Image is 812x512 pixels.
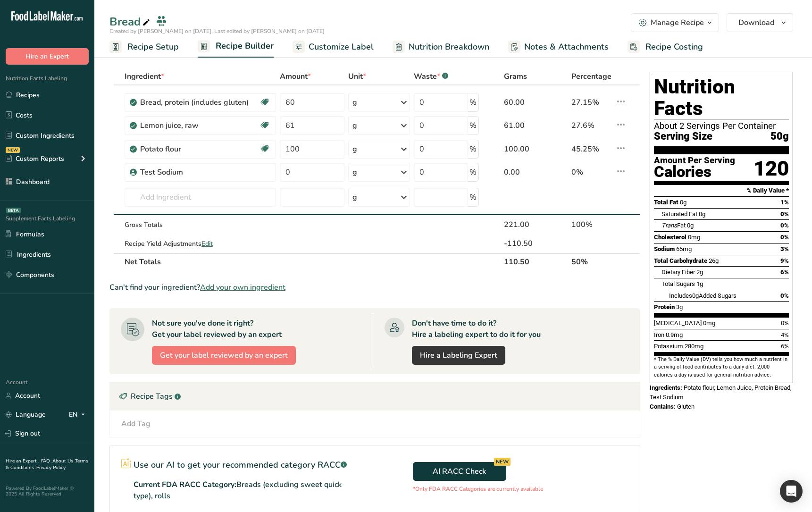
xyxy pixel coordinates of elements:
[780,245,789,252] span: 3%
[780,292,789,299] span: 0%
[651,17,704,28] div: Manage Recipe
[650,384,682,391] span: Ingredients:
[280,71,311,82] span: Amount
[727,13,793,32] button: Download
[413,462,506,481] button: AI RACC Check NEW
[412,318,541,340] div: Don't have time to do it? Hire a labeling expert to do it for you
[677,403,695,410] span: Gluten
[654,234,686,241] span: Cholesterol
[703,319,715,327] span: 0mg
[200,282,285,293] span: Add your own ingredient
[571,71,611,82] span: Percentage
[198,35,274,58] a: Recipe Builder
[780,199,789,206] span: 1%
[654,165,735,179] div: Calories
[654,185,789,196] section: % Daily Value *
[696,269,703,276] span: 2g
[502,253,569,270] th: 110.50
[645,41,703,53] span: Recipe Costing
[631,13,719,32] button: Manage Recipe
[504,238,568,249] div: -110.50
[134,479,361,502] p: Current FDA RACC Category:
[216,40,274,52] span: Recipe Builder
[780,257,789,264] span: 9%
[781,343,789,350] span: 6%
[654,343,683,350] span: Potassium
[780,480,803,503] div: Open Intercom Messenger
[654,199,678,206] span: Total Fat
[352,192,357,203] div: g
[152,346,296,365] button: Get your label reviewed by an expert
[6,154,64,164] div: Custom Reports
[352,120,357,131] div: g
[770,131,789,143] span: 50g
[781,331,789,338] span: 4%
[6,458,39,464] a: Hire an Expert .
[6,486,89,497] div: Powered By FoodLabelMaker © 2025 All Rights Reserved
[661,222,686,229] span: Fat
[780,269,789,276] span: 6%
[352,143,357,155] div: g
[666,331,683,338] span: 0.9mg
[140,97,258,108] div: Bread, protein (includes gluten)
[650,403,676,410] span: Contains:
[110,382,640,411] div: Recipe Tags
[409,41,489,53] span: Nutrition Breakdown
[134,479,342,501] span: Breads (excluding sweet quick type), rolls
[571,143,611,155] div: 45.25%
[125,239,276,249] div: Recipe Yield Adjustments
[738,17,774,28] span: Download
[109,13,152,30] div: Bread
[494,458,511,466] div: NEW
[692,292,699,299] span: 0g
[109,27,325,35] span: Created by [PERSON_NAME] on [DATE], Last edited by [PERSON_NAME] on [DATE]
[661,222,677,229] i: Trans
[348,71,366,82] span: Unit
[41,458,52,464] a: FAQ .
[412,346,505,365] a: Hire a Labeling Expert
[504,167,568,178] div: 0.00
[628,36,703,58] a: Recipe Costing
[654,303,675,311] span: Protein
[125,71,164,82] span: Ingredient
[52,458,75,464] a: About Us .
[569,253,613,270] th: 50%
[414,71,448,82] div: Waste
[6,406,46,423] a: Language
[709,257,719,264] span: 26g
[654,319,702,327] span: [MEDICAL_DATA]
[676,245,692,252] span: 65mg
[654,131,712,143] span: Serving Size
[109,36,179,58] a: Recipe Setup
[780,222,789,229] span: 0%
[69,409,89,420] div: EN
[6,208,21,213] div: BETA
[352,167,357,178] div: g
[413,485,543,493] p: *Only FDA RACC Categories are currently available
[676,303,683,311] span: 3g
[687,222,694,229] span: 0g
[125,188,276,207] input: Add Ingredient
[160,350,288,361] span: Get your label reviewed by an expert
[654,257,707,264] span: Total Carbohydrate
[433,466,486,477] span: AI RACC Check
[140,120,258,131] div: Lemon juice, raw
[654,121,789,131] div: About 2 Servings Per Container
[661,210,697,218] span: Saturated Fat
[654,331,664,338] span: Iron
[140,167,258,178] div: Test Sodium
[504,120,568,131] div: 61.00
[780,234,789,241] span: 0%
[121,418,151,429] div: Add Tag
[201,239,213,248] span: Edit
[571,120,611,131] div: 27.6%
[393,36,489,58] a: Nutrition Breakdown
[654,76,789,119] h1: Nutrition Facts
[6,458,88,471] a: Terms & Conditions .
[680,199,686,206] span: 0g
[6,147,20,153] div: NEW
[293,36,374,58] a: Customize Label
[650,384,792,401] span: Potato flour, Lemon Juice, Protein Bread, Test Sodium
[140,143,258,155] div: Potato flour
[753,156,789,181] div: 120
